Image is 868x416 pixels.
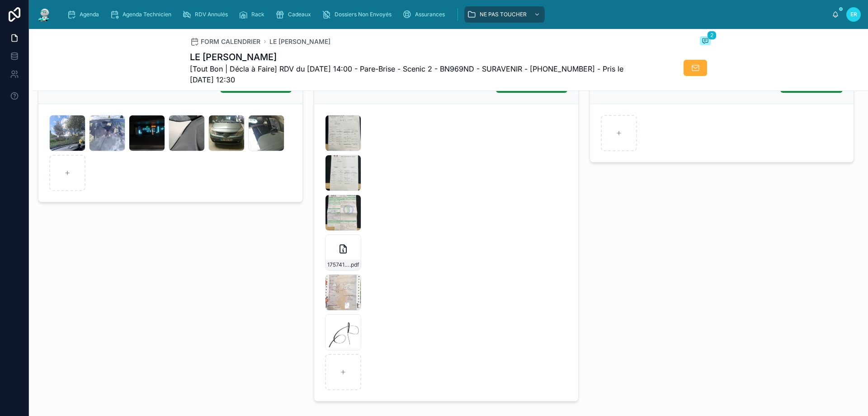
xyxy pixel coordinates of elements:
button: 2 [700,36,711,47]
a: Rack [236,6,271,23]
span: NE PAS TOUCHER [480,11,527,18]
span: Assurances [415,11,445,18]
span: ER [850,11,857,18]
div: scrollable content [60,5,832,24]
a: Cadeaux [273,6,317,23]
a: FORM CALENDRIER [190,37,260,46]
a: Dossiers Non Envoyés [319,6,398,23]
span: Cadeaux [288,11,311,18]
a: Assurances [400,6,451,23]
span: Agenda Technicien [123,11,171,18]
span: RDV Annulés [195,11,228,18]
h1: LE [PERSON_NAME] [190,51,643,63]
a: Agenda Technicien [107,6,178,23]
span: FORM CALENDRIER [201,37,260,46]
span: 1757417468981-(1) [327,261,349,268]
span: 2 [707,31,717,40]
a: Agenda [64,6,105,23]
img: App logo [36,7,52,22]
a: LE [PERSON_NAME] [269,37,330,46]
span: Dossiers Non Envoyés [335,11,392,18]
a: RDV Annulés [179,6,234,23]
span: Rack [251,11,264,18]
span: .pdf [349,261,359,268]
span: [Tout Bon | Décla à Faire] RDV du [DATE] 14:00 - Pare-Brise - Scenic 2 - BN969ND - SURAVENIR - [P... [190,63,643,85]
a: NE PAS TOUCHER [464,6,545,23]
span: Agenda [80,11,99,18]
